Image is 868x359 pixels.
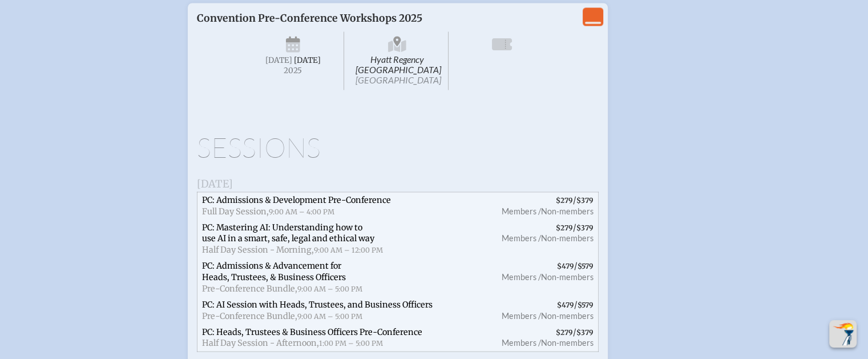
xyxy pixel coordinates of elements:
img: To the top [831,322,854,345]
span: $279 [556,223,573,232]
span: Full Day Session, [202,206,269,216]
span: / [488,220,598,258]
span: [DATE] [197,177,233,190]
button: Scroll Top [829,320,857,348]
span: $579 [578,261,594,270]
span: 9:00 AM – 12:00 PM [314,245,383,254]
span: Hyatt Regency [GEOGRAPHIC_DATA] [346,31,449,90]
span: PC: Admissions & Development Pre-Conference [202,194,391,205]
span: Half Day Session - Morning, [202,244,314,254]
span: PC: Heads, Trustees & Business Officers Pre-Conference [202,326,422,337]
span: [DATE] [294,55,321,65]
span: Members / [502,337,541,347]
span: Half Day Session - Afternoon, [202,337,319,348]
span: $579 [578,300,594,309]
span: Members / [502,272,541,281]
span: $279 [556,196,573,204]
span: [GEOGRAPHIC_DATA] [356,74,441,85]
span: 2025 [252,66,335,75]
h1: Sessions [197,133,599,161]
span: $379 [576,223,594,232]
span: 1:00 PM – 5:00 PM [319,338,383,347]
span: Non-members [541,310,594,320]
span: $279 [556,328,573,336]
span: $379 [576,196,594,204]
span: / [488,297,598,324]
span: PC: Mastering AI: Understanding how to use AI in a smart, safe, legal and ethical way [202,222,374,244]
span: / [488,192,598,219]
span: $379 [576,328,594,336]
span: $479 [557,300,574,309]
span: Non-members [541,233,594,242]
span: Non-members [541,272,594,281]
span: / [488,324,598,352]
span: 9:00 AM – 5:00 PM [297,284,362,293]
span: Non-members [541,206,594,216]
span: / [488,258,598,297]
span: PC: Admissions & Advancement for Heads, Trustees, & Business Officers [202,260,346,282]
span: $479 [557,261,574,270]
span: 9:00 AM – 5:00 PM [297,312,362,320]
span: [DATE] [265,55,292,65]
span: Pre-Conference Bundle, [202,310,297,321]
span: Pre-Conference Bundle, [202,283,297,293]
span: Non-members [541,337,594,347]
span: Convention Pre-Conference Workshops 2025 [197,12,422,25]
span: Members / [502,233,541,242]
span: 9:00 AM – 4:00 PM [269,207,334,216]
span: Members / [502,206,541,216]
span: PC: AI Session with Heads, Trustees, and Business Officers [202,299,433,309]
span: Members / [502,310,541,320]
